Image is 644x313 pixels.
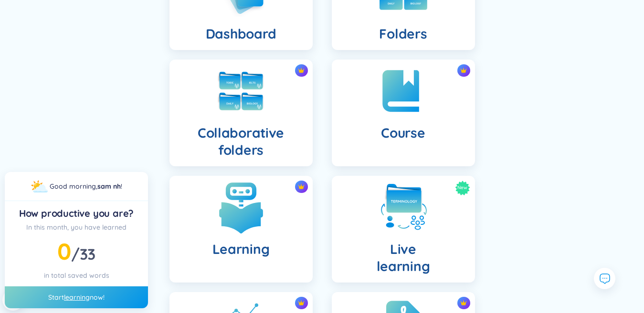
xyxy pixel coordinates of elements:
[160,60,322,166] a: crown iconCollaborative folders
[379,25,427,42] h4: Folders
[50,182,97,191] span: Good morning ,
[460,67,467,74] img: crown icon
[80,244,95,263] span: 33
[212,241,270,258] h4: Learning
[206,25,276,42] h4: Dashboard
[298,300,305,306] img: crown icon
[377,241,430,275] h4: Live learning
[460,300,467,306] img: crown icon
[381,124,425,141] h4: Course
[322,60,485,166] a: crown iconCourse
[322,176,485,283] a: NewLivelearning
[457,181,467,195] span: New
[298,183,305,190] img: crown icon
[160,176,322,283] a: crown iconLearning
[177,124,305,159] h4: Collaborative folders
[64,293,90,302] a: learning
[12,270,140,281] div: in total saved words
[57,237,71,265] span: 0
[71,244,95,263] span: /
[50,181,122,192] div: !
[97,182,121,191] a: sam nh
[298,67,305,74] img: crown icon
[5,286,148,308] div: Start now!
[12,222,140,232] div: In this month, you have learned
[12,207,140,220] div: How productive you are?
